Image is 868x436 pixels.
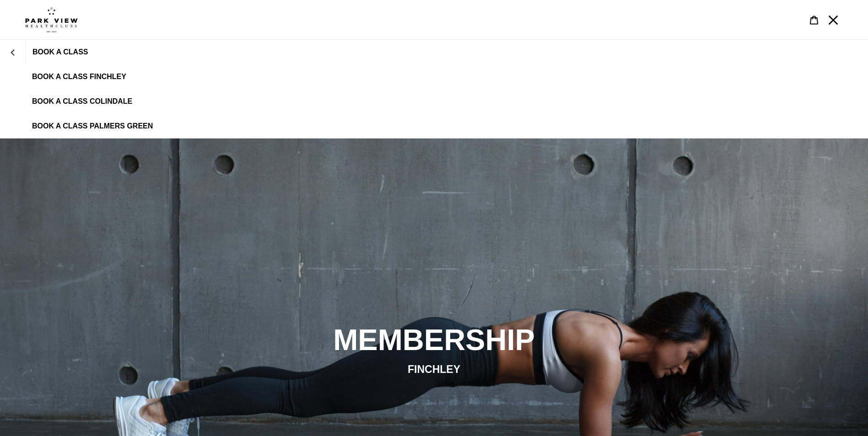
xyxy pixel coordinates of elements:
span: BOOK A CLASS PALMERS GREEN [32,122,153,130]
span: BOOK A CLASS [32,48,88,56]
img: Park view health clubs is a gym near you. [25,7,78,32]
span: FINCHLEY [408,363,460,375]
span: BOOK A CLASS FINCHLEY [32,73,126,81]
h2: MEMBERSHIP [185,322,684,357]
span: BOOK A CLASS COLINDALE [32,97,132,106]
button: Menu [824,10,843,30]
